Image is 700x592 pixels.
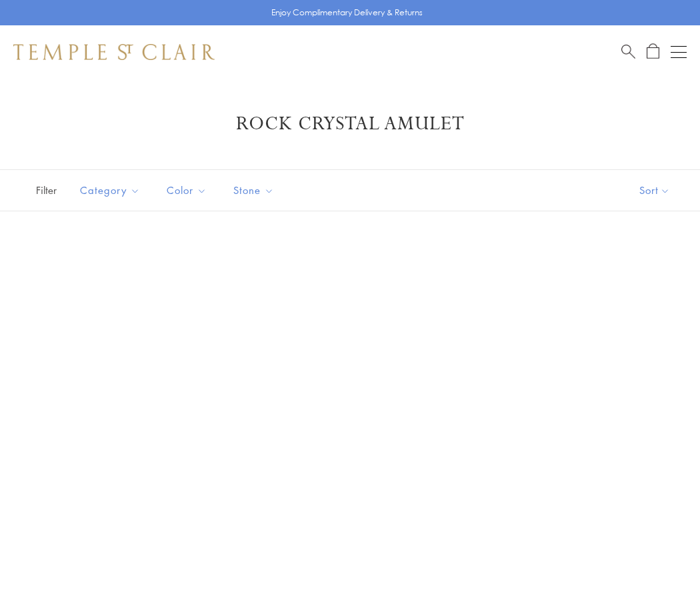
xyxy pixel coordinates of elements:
[671,44,687,60] button: Open navigation
[227,182,284,199] span: Stone
[70,175,150,205] button: Category
[13,44,215,60] img: Temple St. Clair
[73,182,150,199] span: Category
[621,43,635,60] a: Search
[157,175,217,205] button: Color
[33,112,667,136] h1: Rock Crystal Amulet
[647,43,659,60] a: Open Shopping Bag
[609,170,700,211] button: Show sort by
[160,182,217,199] span: Color
[271,6,423,19] p: Enjoy Complimentary Delivery & Returns
[223,175,284,205] button: Stone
